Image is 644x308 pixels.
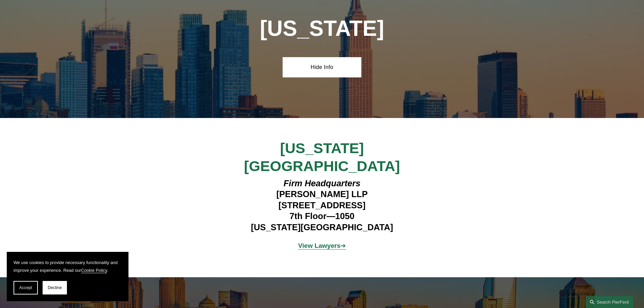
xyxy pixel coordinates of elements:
span: Accept [19,285,32,290]
span: ➔ [298,242,346,249]
em: Firm Headquarters [284,179,361,188]
span: Decline [48,285,62,290]
a: Search this site [586,296,633,308]
button: Decline [43,281,67,294]
p: We use cookies to provide necessary functionality and improve your experience. Read our . [14,259,122,274]
a: Cookie Policy [81,268,107,273]
button: Accept [14,281,38,294]
h1: [US_STATE] [223,16,421,41]
a: View Lawyers➔ [298,242,346,249]
section: Cookie banner [7,252,128,301]
a: Hide Info [283,57,361,77]
span: [US_STATE][GEOGRAPHIC_DATA] [244,140,400,174]
strong: View Lawyers [298,242,341,249]
h4: [PERSON_NAME] LLP [STREET_ADDRESS] 7th Floor—1050 [US_STATE][GEOGRAPHIC_DATA] [223,178,421,233]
